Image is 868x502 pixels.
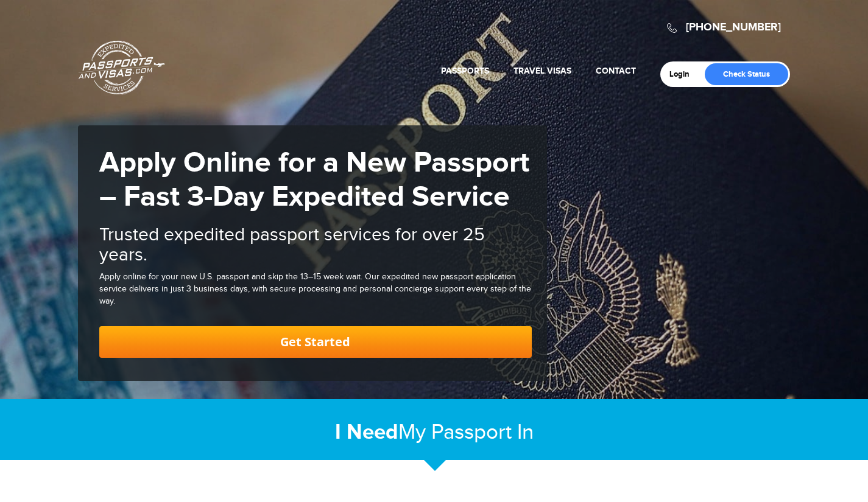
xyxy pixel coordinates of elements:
a: Login [669,69,698,79]
div: Apply online for your new U.S. passport and skip the 13–15 week wait. Our expedited new passport ... [99,271,532,308]
a: Contact [596,66,636,76]
h2: Trusted expedited passport services for over 25 years. [99,225,532,265]
a: [PHONE_NUMBER] [686,21,781,34]
a: Passports [441,66,489,76]
h2: My [78,419,791,445]
a: Get Started [99,326,532,358]
span: Passport In [431,420,534,445]
a: Travel Visas [513,66,571,76]
strong: Apply Online for a New Passport – Fast 3-Day Expedited Service [99,145,529,215]
a: Check Status [705,63,788,85]
strong: I Need [335,419,398,445]
a: Passports & [DOMAIN_NAME] [79,40,165,95]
